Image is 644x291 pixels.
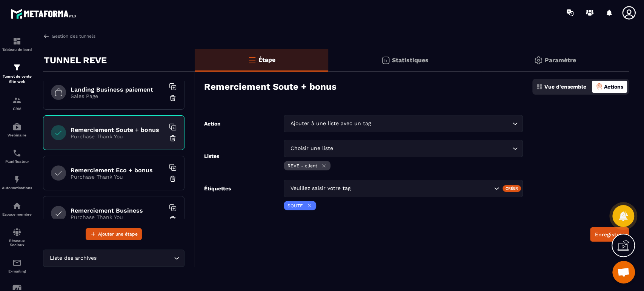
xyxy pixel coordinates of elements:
[204,153,219,159] label: Listes
[204,185,231,212] label: Étiquettes
[98,254,172,262] input: Search for option
[289,184,352,193] span: Veuillez saisir votre tag
[612,261,635,283] div: Ouvrir le chat
[2,269,32,273] p: E-mailing
[2,169,32,196] a: automationsautomationsAutomatisations
[71,214,165,220] p: Purchase Thank You
[71,133,165,139] p: Purchase Thank You
[71,86,165,93] h6: Landing Business paiement
[169,94,177,102] img: trash
[2,116,32,143] a: automationsautomationsWebinaire
[169,175,177,182] img: trash
[169,215,177,223] img: trash
[169,135,177,142] img: trash
[2,107,32,111] p: CRM
[2,253,32,279] a: emailemailE-mailing
[12,258,22,267] img: email
[2,57,32,90] a: formationformationTunnel de vente Site web
[2,159,32,164] p: Planificateur
[98,230,138,238] span: Ajouter une étape
[204,121,221,127] label: Action
[258,56,275,63] p: Étape
[71,126,165,133] h6: Remerciement Soute + bonus
[2,143,32,169] a: schedulerschedulerPlanificateur
[12,122,22,131] img: automations
[12,63,22,72] img: formation
[503,185,521,192] div: Créer
[71,174,165,180] p: Purchase Thank You
[352,184,492,193] input: Search for option
[284,180,523,197] div: Search for option
[2,212,32,216] p: Espace membre
[2,222,32,253] a: social-networksocial-networkRéseaux Sociaux
[545,57,576,64] p: Paramètre
[43,33,95,40] a: Gestion des tunnels
[590,227,629,242] button: Enregistrer
[596,83,603,90] img: actions-active.8f1ece3a.png
[287,163,317,168] p: REVE - client
[12,175,22,184] img: automations
[71,93,165,99] p: Sales Page
[544,84,586,90] p: Vue d'ensemble
[11,7,78,21] img: logo
[2,196,32,222] a: automationsautomationsEspace membre
[2,239,32,247] p: Réseaux Sociaux
[86,228,142,240] button: Ajouter une étape
[12,37,22,46] img: formation
[289,119,372,128] span: Ajouter à une liste avec un tag
[48,254,98,262] span: Liste des archives
[289,144,335,153] span: Choisir une liste
[44,53,107,68] p: TUNNEL REVE
[335,144,510,153] input: Search for option
[2,133,32,137] p: Webinaire
[372,119,510,128] input: Search for option
[2,186,32,190] p: Automatisations
[2,31,32,57] a: formationformationTableau de bord
[12,228,22,237] img: social-network
[534,56,543,65] img: setting-gr.5f69749f.svg
[381,56,390,65] img: stats.20deebd0.svg
[204,81,337,92] h3: Remerciement Soute + bonus
[536,83,543,90] img: dashboard.5f9f1413.svg
[71,207,165,214] h6: Remerciement Business
[392,57,429,64] p: Statistiques
[2,47,32,52] p: Tableau de bord
[284,140,523,157] div: Search for option
[71,167,165,174] h6: Remerciement Eco + bonus
[2,74,32,84] p: Tunnel de vente Site web
[12,149,22,158] img: scheduler
[287,203,303,208] p: SOUTE
[43,250,184,267] div: Search for option
[247,55,257,64] img: bars-o.4a397970.svg
[2,90,32,116] a: formationformationCRM
[604,84,623,90] p: Actions
[12,201,22,210] img: automations
[43,33,50,40] img: arrow
[12,96,22,105] img: formation
[284,115,523,132] div: Search for option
